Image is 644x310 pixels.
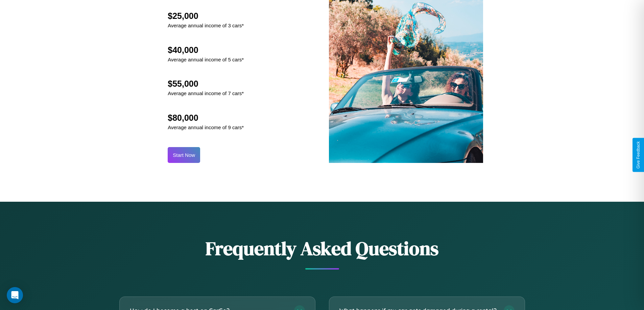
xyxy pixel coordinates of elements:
[168,113,244,123] h2: $80,000
[168,123,244,132] p: Average annual income of 9 cars*
[636,141,641,169] div: Give Feedback
[7,287,23,303] div: Open Intercom Messenger
[168,11,244,21] h2: $25,000
[168,45,244,55] h2: $40,000
[168,55,244,64] p: Average annual income of 5 cars*
[168,147,200,163] button: Start Now
[168,79,244,89] h2: $55,000
[119,235,525,261] h2: Frequently Asked Questions
[168,89,244,98] p: Average annual income of 7 cars*
[168,21,244,30] p: Average annual income of 3 cars*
